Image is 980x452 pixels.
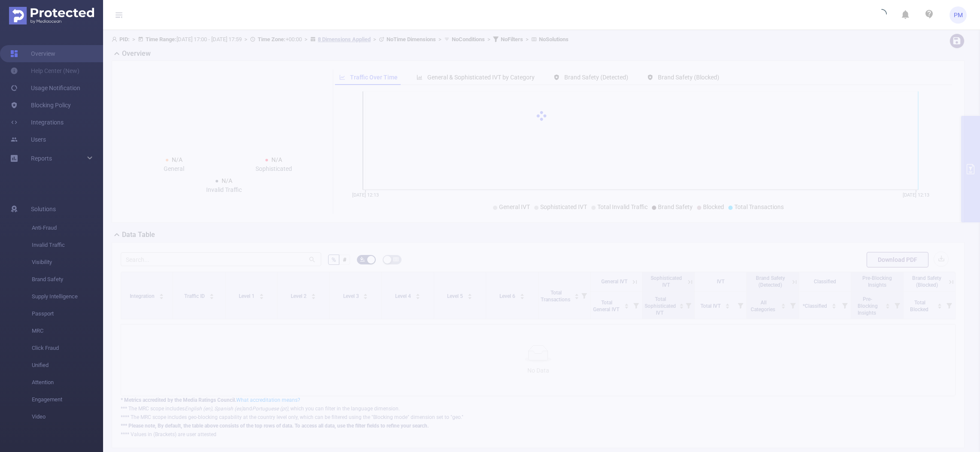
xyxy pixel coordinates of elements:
[31,200,56,218] span: Solutions
[32,288,103,305] span: Supply Intelligence
[10,79,80,97] a: Usage Notification
[10,45,55,62] a: Overview
[32,374,103,391] span: Attention
[32,357,103,374] span: Unified
[10,97,71,114] a: Blocking Policy
[32,391,103,408] span: Engagement
[32,305,103,322] span: Passport
[10,131,46,148] a: Users
[32,322,103,340] span: MRC
[32,340,103,357] span: Click Fraud
[10,114,64,131] a: Integrations
[954,6,963,24] span: PM
[32,219,103,237] span: Anti-Fraud
[877,9,887,21] i: icon: loading
[9,7,94,24] img: Protected Media
[31,155,52,162] span: Reports
[32,254,103,271] span: Visibility
[31,150,52,167] a: Reports
[32,408,103,425] span: Video
[32,271,103,288] span: Brand Safety
[32,237,103,254] span: Invalid Traffic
